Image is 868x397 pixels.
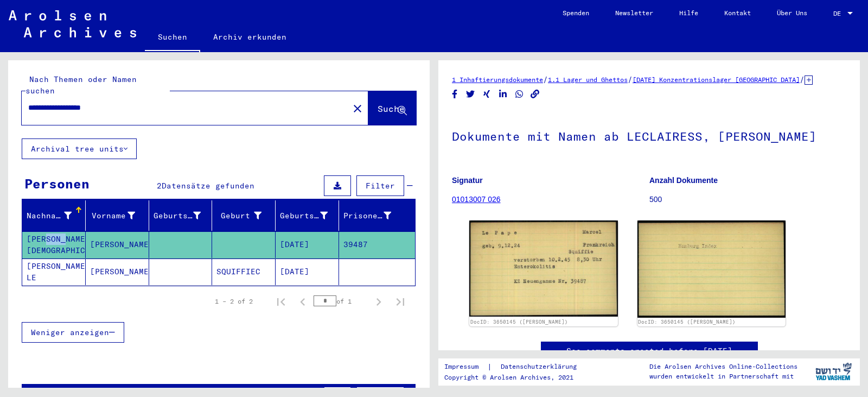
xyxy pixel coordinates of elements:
[216,207,275,224] div: Geburt‏
[216,210,261,222] div: Geburt‏
[800,74,805,84] span: /
[270,291,292,312] button: First page
[813,358,854,385] img: yv_logo.png
[366,181,395,191] span: Filter
[343,210,391,222] div: Prisoner #
[162,181,254,191] span: Datensätze gefunden
[339,200,415,231] mat-header-cell: Prisoner #
[154,210,201,222] div: Geburtsname
[9,10,136,37] img: Arolsen_neg.svg
[628,74,633,84] span: /
[314,296,368,306] div: of 1
[497,87,509,101] button: Share on LinkedIn
[452,75,543,84] a: 1 Inhaftierungsdokumente
[649,176,718,185] b: Anzahl Dokumente
[280,207,341,224] div: Geburtsdatum
[449,87,461,101] button: Share on Facebook
[215,297,253,306] div: 1 – 2 of 2
[465,87,476,101] button: Share on Twitter
[292,291,314,312] button: Previous page
[566,345,732,357] a: See comments created before [DATE]
[481,87,493,101] button: Share on Xing
[514,87,525,101] button: Share on WhatsApp
[86,231,149,258] mat-cell: [PERSON_NAME]
[469,220,618,316] img: 001.jpg
[548,75,628,84] a: 1.1 Lager und Ghettos
[452,111,846,159] h1: Dokumente mit Namen ab LECLAIRESS, [PERSON_NAME]
[649,362,797,371] p: Die Arolsen Archives Online-Collections
[351,102,364,115] mat-icon: close
[27,207,85,224] div: Nachname
[86,200,149,231] mat-header-cell: Vorname
[157,181,162,191] span: 2
[212,259,276,285] mat-cell: SQUIFFIEC
[638,319,736,325] a: DocID: 3650145 ([PERSON_NAME])
[390,291,411,312] button: Last page
[276,231,339,258] mat-cell: [DATE]
[343,207,405,224] div: Prisoner #
[633,75,800,84] a: [DATE] Konzentrationslager [GEOGRAPHIC_DATA]
[145,24,200,52] a: Suchen
[347,97,368,119] button: Clear
[22,322,124,343] button: Weniger anzeigen
[212,200,276,231] mat-header-cell: Geburt‏
[452,195,501,204] a: 01013007 026
[492,361,590,373] a: Datenschutzerklärung
[833,10,845,17] span: DE
[444,361,590,373] div: |
[90,207,149,224] div: Vorname
[154,207,215,224] div: Geburtsname
[200,24,299,50] a: Archiv erkunden
[649,194,846,205] p: 500
[31,327,109,337] span: Weniger anzeigen
[280,210,328,222] div: Geburtsdatum
[276,259,339,285] mat-cell: [DATE]
[444,361,487,373] a: Impressum
[452,176,483,185] b: Signatur
[368,291,390,312] button: Next page
[356,175,404,196] button: Filter
[339,231,415,258] mat-cell: 39487
[276,200,339,231] mat-header-cell: Geburtsdatum
[22,200,86,231] mat-header-cell: Nachname
[378,103,405,114] span: Suche
[470,319,568,325] a: DocID: 3650145 ([PERSON_NAME])
[149,200,213,231] mat-header-cell: Geburtsname
[22,231,86,258] mat-cell: [PERSON_NAME][DEMOGRAPHIC_DATA]
[22,259,86,285] mat-cell: [PERSON_NAME] LE
[649,371,797,381] p: wurden entwickelt in Partnerschaft mit
[25,74,137,96] mat-label: Nach Themen oder Namen suchen
[24,174,90,193] div: Personen
[90,210,135,222] div: Vorname
[368,91,416,125] button: Suche
[637,220,786,317] img: 002.jpg
[86,259,149,285] mat-cell: [PERSON_NAME]
[22,138,137,159] button: Archival tree units
[27,210,72,222] div: Nachname
[529,87,541,101] button: Copy link
[543,74,548,84] span: /
[444,373,590,382] p: Copyright © Arolsen Archives, 2021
